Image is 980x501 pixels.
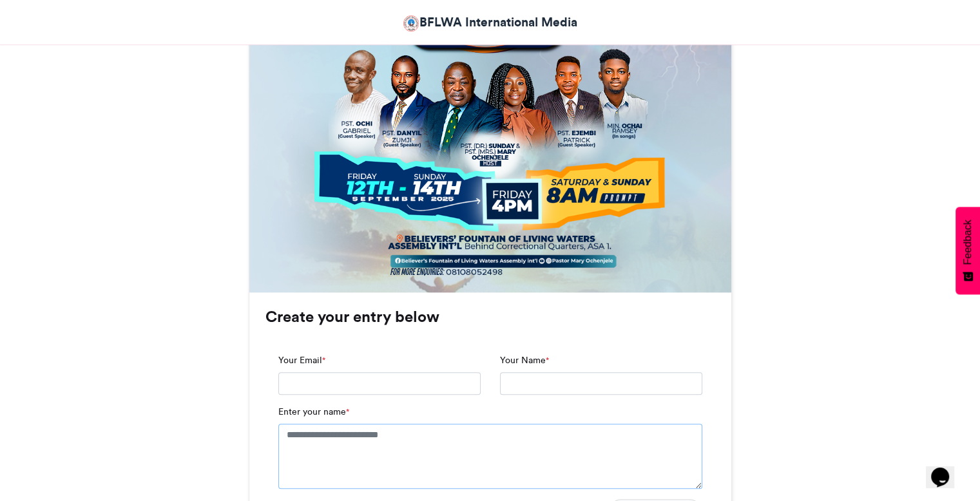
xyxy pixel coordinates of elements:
h3: Create your entry below [265,309,715,325]
label: Your Email [278,354,325,367]
label: Your Name [500,354,549,367]
button: Feedback - Show survey [956,207,980,294]
img: BFLWA International Media [403,15,419,32]
label: Enter your name [278,405,349,419]
a: BFLWA International Media [403,13,577,32]
span: Feedback [962,220,974,265]
iframe: chat widget [926,449,967,488]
